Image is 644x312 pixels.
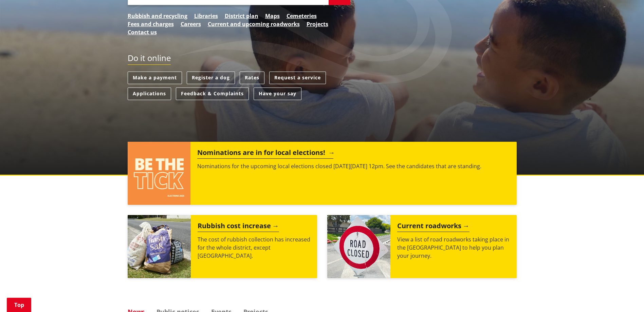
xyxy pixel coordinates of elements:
p: Nominations for the upcoming local elections closed [DATE][DATE] 12pm. See the candidates that ar... [197,162,510,170]
a: Rates [240,72,264,84]
p: View a list of road roadworks taking place in the [GEOGRAPHIC_DATA] to help you plan your journey. [397,235,510,260]
h2: Do it online [128,53,171,65]
a: Projects [307,20,328,28]
a: Applications [128,87,171,100]
a: Register a dog [187,72,235,84]
a: Rubbish bags with sticker Rubbish cost increase The cost of rubbish collection has increased for ... [128,215,317,278]
h2: Nominations are in for local elections! [197,149,333,159]
a: Current roadworks View a list of road roadworks taking place in the [GEOGRAPHIC_DATA] to help you... [327,215,517,278]
a: Nominations are in for local elections! Nominations for the upcoming local elections closed [DATE... [128,142,517,205]
a: Libraries [194,12,218,20]
a: Careers [181,20,201,28]
h2: Current roadworks [397,222,470,232]
img: Rubbish bags with sticker [128,215,191,278]
a: Fees and charges [128,20,174,28]
a: Rubbish and recycling [128,12,187,20]
a: Top [7,298,31,312]
a: Make a payment [128,72,182,84]
img: Road closed sign [327,215,390,278]
p: The cost of rubbish collection has increased for the whole district, except [GEOGRAPHIC_DATA]. [198,235,310,260]
a: Cemeteries [287,12,317,20]
a: Feedback & Complaints [176,87,249,100]
iframe: Messenger Launcher [613,284,637,308]
a: District plan [225,12,258,20]
img: ELECTIONS 2025 (15) [128,142,191,205]
a: Have your say [254,87,301,100]
h2: Rubbish cost increase [198,222,279,232]
a: Current and upcoming roadworks [208,20,300,28]
a: Request a service [269,72,326,84]
a: Contact us [128,28,157,36]
a: Maps [265,12,280,20]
